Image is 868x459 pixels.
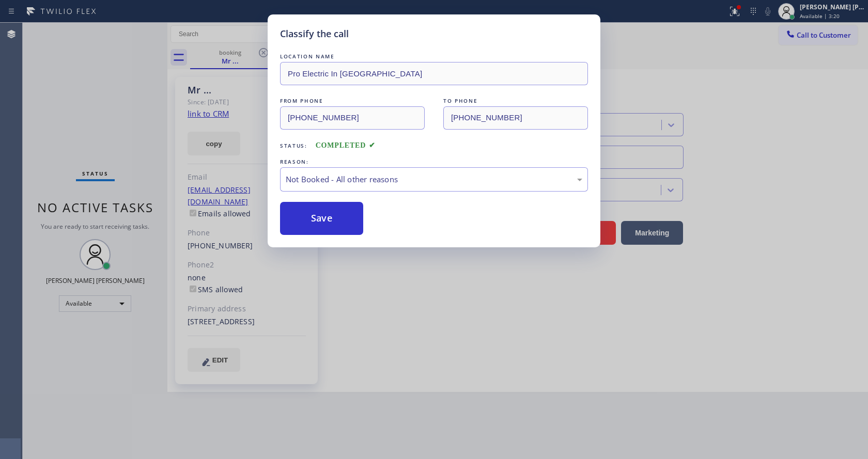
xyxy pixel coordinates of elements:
[280,202,363,235] button: Save
[280,96,425,106] div: FROM PHONE
[316,141,376,149] span: COMPLETED
[280,27,349,41] h5: Classify the call
[443,106,588,130] input: To phone
[280,106,425,130] input: From phone
[443,96,588,106] div: TO PHONE
[280,51,588,62] div: LOCATION NAME
[286,173,582,185] div: Not Booked - All other reasons
[280,156,588,167] div: REASON:
[280,142,307,149] span: Status:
